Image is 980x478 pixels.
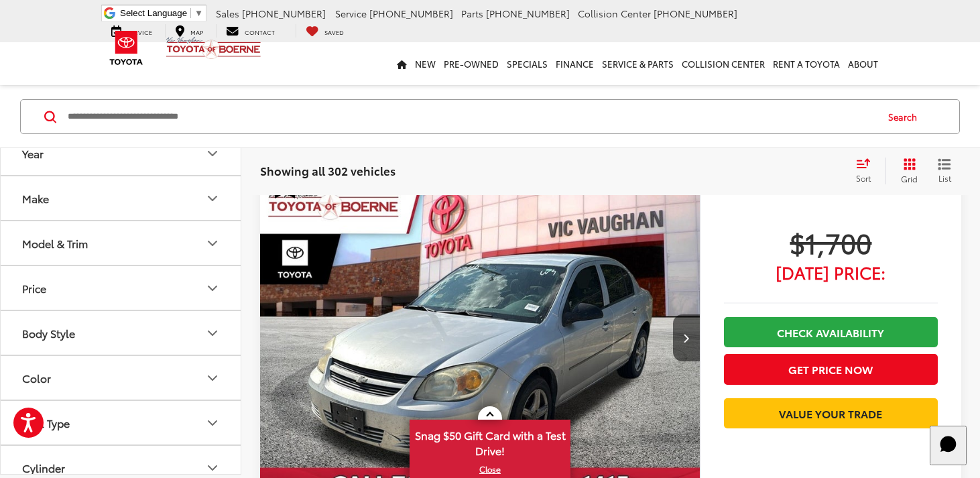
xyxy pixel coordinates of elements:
[724,354,938,384] button: Get Price Now
[1,401,242,444] button: Fuel TypeFuel Type
[678,42,769,85] a: Collision Center
[1,356,242,400] button: ColorColor
[296,24,354,38] a: My Saved Vehicles
[22,371,51,384] div: Color
[22,326,75,339] div: Body Style
[1,266,242,310] button: PricePrice
[411,421,569,462] span: Snag $50 Gift Card with a Test Drive!
[503,42,552,85] a: Specials
[324,27,344,36] span: Saved
[393,42,411,85] a: Home
[242,7,326,20] span: [PHONE_NUMBER]
[844,42,882,85] a: About
[216,7,239,20] span: Sales
[204,415,221,431] div: Fuel Type
[22,461,65,474] div: Cylinder
[165,24,213,38] a: Map
[673,314,700,361] button: Next image
[335,7,367,20] span: Service
[204,280,221,296] div: Price
[204,370,221,386] div: Color
[875,100,936,133] button: Search
[120,8,187,18] span: Select Language
[654,7,737,20] span: [PHONE_NUMBER]
[204,460,221,476] div: Cylinder
[598,42,678,85] a: Service & Parts: Opens in a new tab
[486,7,570,20] span: [PHONE_NUMBER]
[22,237,88,249] div: Model & Trim
[461,7,483,20] span: Parts
[411,42,440,85] a: New
[22,282,46,294] div: Price
[204,325,221,341] div: Body Style
[1,311,242,355] button: Body StyleBody Style
[1,221,242,265] button: Model & TrimModel & Trim
[204,235,221,251] div: Model & Trim
[724,317,938,347] a: Check Availability
[724,398,938,428] a: Value Your Trade
[66,101,875,133] input: Search by Make, Model, or Keyword
[928,158,961,184] button: List View
[101,26,151,70] img: Toyota
[260,162,395,178] span: Showing all 302 vehicles
[578,7,651,20] span: Collision Center
[101,24,162,38] a: Service
[120,8,203,18] a: Select Language​
[22,147,44,160] div: Year
[216,24,285,38] a: Contact
[552,42,598,85] a: Finance
[724,225,938,259] span: $1,700
[1,176,242,220] button: MakeMake
[849,158,885,184] button: Select sort value
[204,190,221,206] div: Make
[204,145,221,162] div: Year
[769,42,844,85] a: Rent a Toyota
[885,158,928,184] button: Grid View
[22,192,49,204] div: Make
[194,8,203,18] span: ▼
[724,265,938,279] span: [DATE] Price:
[22,416,70,429] div: Fuel Type
[369,7,453,20] span: [PHONE_NUMBER]
[938,172,951,184] span: List
[1,131,242,175] button: YearYear
[166,36,261,60] img: Vic Vaughan Toyota of Boerne
[440,42,503,85] a: Pre-Owned
[901,173,918,184] span: Grid
[856,172,871,184] span: Sort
